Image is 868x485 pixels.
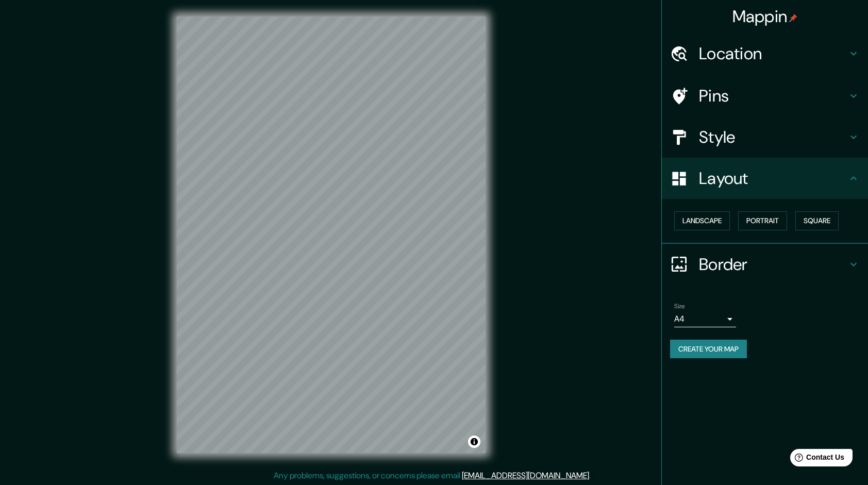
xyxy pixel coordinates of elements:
[699,127,847,147] h4: Style
[468,436,480,448] button: Toggle attribution
[274,470,591,482] p: Any problems, suggestions, or concerns please email .
[662,33,868,74] div: Location
[670,340,747,359] button: Create your map
[177,16,486,453] canvas: Map
[795,211,839,230] button: Square
[699,43,847,64] h4: Location
[592,470,594,482] div: .
[662,244,868,285] div: Border
[662,116,868,158] div: Style
[732,6,798,27] h4: Mappin
[789,14,797,22] img: pin-icon.png
[738,211,787,230] button: Portrait
[699,254,847,275] h4: Border
[662,75,868,116] div: Pins
[699,86,847,106] h4: Pins
[674,302,685,310] label: Size
[776,445,857,474] iframe: Help widget launcher
[699,168,847,189] h4: Layout
[674,311,736,327] div: A4
[662,158,868,199] div: Layout
[591,470,592,482] div: .
[674,211,730,230] button: Landscape
[462,470,589,481] a: [EMAIL_ADDRESS][DOMAIN_NAME]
